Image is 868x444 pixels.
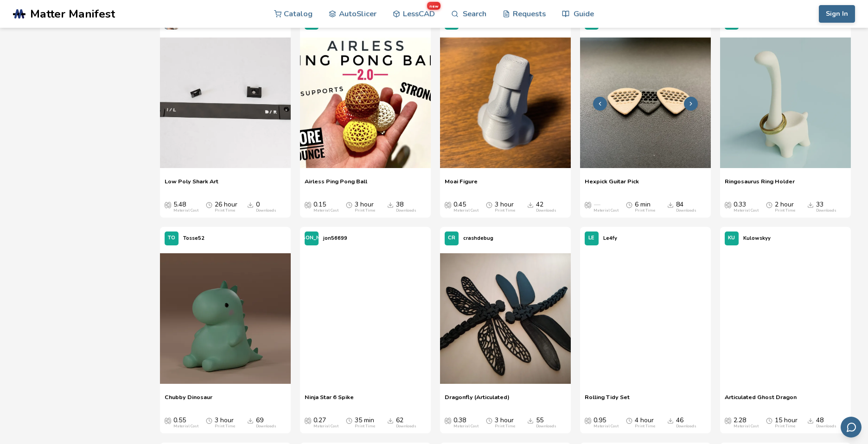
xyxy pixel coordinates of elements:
[775,201,795,213] div: 2 hour
[165,394,212,407] a: Chubby Dinosaur
[816,417,836,429] div: 48
[215,201,237,213] div: 26 hour
[536,201,556,213] div: 42
[841,417,862,438] button: Send feedback via email
[816,201,836,213] div: 33
[495,417,515,429] div: 3 hour
[635,424,655,429] div: Print Time
[256,208,276,213] div: Downloads
[734,417,759,429] div: 2.28
[427,2,440,10] span: new
[495,201,515,213] div: 3 hour
[453,208,479,213] div: Material Cost
[453,417,479,429] div: 0.38
[256,417,276,429] div: 69
[603,233,617,243] p: Le4fy
[527,417,534,424] span: Downloads
[734,201,759,213] div: 0.33
[807,417,814,424] span: Downloads
[445,178,478,192] a: Moai Figure
[775,208,795,213] div: Print Time
[355,417,375,429] div: 35 min
[323,233,347,243] p: jon56699
[305,417,311,424] span: Average Cost
[527,201,534,208] span: Downloads
[486,201,492,208] span: Average Print Time
[594,208,619,213] div: Material Cost
[676,208,696,213] div: Downloads
[215,208,235,213] div: Print Time
[775,424,795,429] div: Print Time
[173,424,198,429] div: Material Cost
[206,417,212,424] span: Average Print Time
[725,394,797,407] a: Articulated Ghost Dragon
[667,201,674,208] span: Downloads
[495,424,515,429] div: Print Time
[173,417,198,429] div: 0.55
[256,201,276,213] div: 0
[165,178,218,192] a: Low Poly Shark Art
[30,7,115,20] span: Matter Manifest
[585,178,639,192] a: Hexpick Guitar Pick
[168,235,175,241] span: TO
[448,235,455,241] span: CR
[206,201,212,208] span: Average Print Time
[635,208,655,213] div: Print Time
[463,233,493,243] p: crashdebug
[247,201,254,208] span: Downloads
[313,208,338,213] div: Material Cost
[247,417,254,424] span: Downloads
[594,201,600,208] span: —
[215,417,235,429] div: 3 hour
[396,417,416,429] div: 62
[585,394,630,407] a: Rolling Tidy Set
[453,201,479,213] div: 0.45
[536,424,556,429] div: Downloads
[594,424,619,429] div: Material Cost
[313,201,338,213] div: 0.15
[486,417,492,424] span: Average Print Time
[346,201,352,208] span: Average Print Time
[387,417,394,424] span: Downloads
[725,178,795,192] a: Ringosaurus Ring Holder
[445,394,510,407] a: Dragonfly (Articulated)
[355,208,375,213] div: Print Time
[728,235,735,241] span: KU
[819,5,855,23] button: Sign In
[594,417,619,429] div: 0.95
[305,201,311,208] span: Average Cost
[626,201,632,208] span: Average Print Time
[667,417,674,424] span: Downloads
[445,417,451,424] span: Average Cost
[165,201,171,208] span: Average Cost
[536,208,556,213] div: Downloads
[676,417,696,429] div: 46
[585,417,591,424] span: Average Cost
[816,424,836,429] div: Downloads
[635,201,655,213] div: 6 min
[313,424,338,429] div: Material Cost
[676,201,696,213] div: 84
[445,201,451,208] span: Average Cost
[173,201,198,213] div: 5.48
[355,201,375,213] div: 3 hour
[305,178,367,192] a: Airless Ping Pong Ball
[453,424,479,429] div: Material Cost
[396,208,416,213] div: Downloads
[626,417,632,424] span: Average Print Time
[387,201,394,208] span: Downloads
[495,208,515,213] div: Print Time
[536,417,556,429] div: 55
[725,201,731,208] span: Average Cost
[346,417,352,424] span: Average Print Time
[635,417,655,429] div: 4 hour
[585,201,591,208] span: Average Cost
